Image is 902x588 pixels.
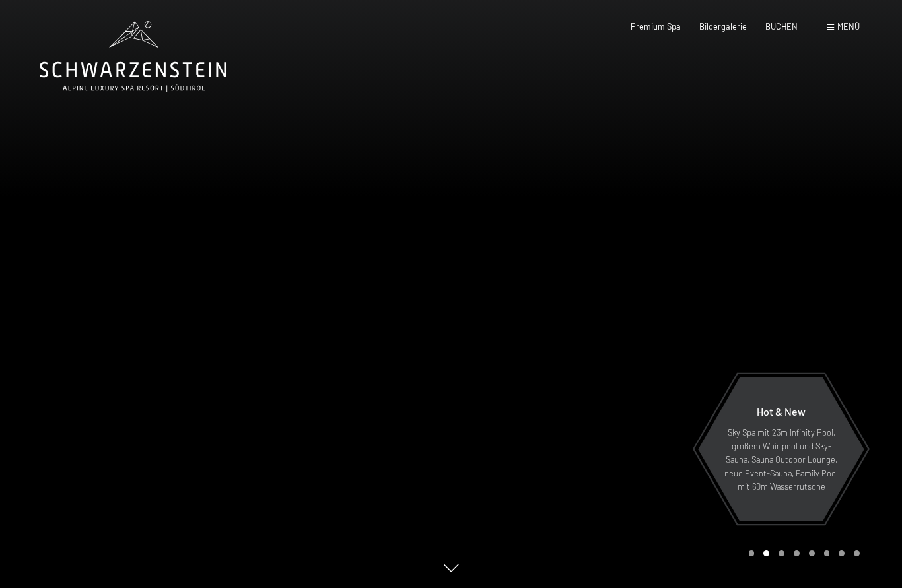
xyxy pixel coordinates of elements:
div: Carousel Page 1 [749,550,755,556]
div: Carousel Page 4 [794,550,800,556]
span: Hot & New [757,405,806,418]
div: Carousel Pagination [744,550,860,556]
p: Sky Spa mit 23m Infinity Pool, großem Whirlpool und Sky-Sauna, Sauna Outdoor Lounge, neue Event-S... [724,426,839,493]
div: Carousel Page 3 [779,550,784,556]
a: Bildergalerie [699,21,747,32]
div: Carousel Page 5 [809,550,815,556]
a: BUCHEN [765,21,798,32]
span: Menü [837,21,860,32]
div: Carousel Page 7 [839,550,845,556]
a: Hot & New Sky Spa mit 23m Infinity Pool, großem Whirlpool und Sky-Sauna, Sauna Outdoor Lounge, ne... [697,377,865,522]
a: Premium Spa [631,21,681,32]
div: Carousel Page 2 (Current Slide) [763,550,769,556]
div: Carousel Page 6 [824,550,830,556]
div: Carousel Page 8 [854,550,860,556]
